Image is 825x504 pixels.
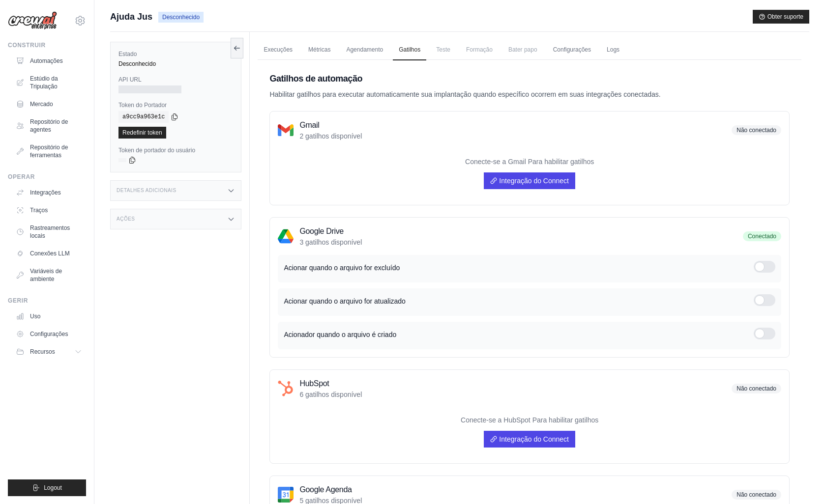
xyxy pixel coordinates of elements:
[743,231,781,241] span: Conectado
[30,100,53,108] font: Mercado
[299,378,362,390] h3: HubSpot
[732,125,781,135] span: Não conectado
[12,71,86,94] a: Estúdio da Tripulação
[393,40,426,60] a: Gatilhos
[499,435,569,443] font: Integração do Connect
[30,143,82,159] font: Repositório de ferramentas
[430,40,456,59] span: Teste
[12,326,86,342] a: Configurações
[732,490,781,500] span: Não conectado
[299,484,362,496] h3: Google Agenda
[30,267,82,283] font: Variáveis de ambiente
[12,114,86,138] a: Repositório de agentes
[12,96,86,112] a: Mercado
[258,40,298,60] a: Execuções
[12,263,86,287] a: Variáveis de ambiente
[12,202,86,218] a: Traços
[278,228,294,244] img: Google Drive
[12,53,86,69] a: Automações
[30,330,68,338] font: Configurações
[12,185,86,200] a: Integrações
[12,140,86,163] a: Repositório de ferramentas
[118,50,233,58] label: Estado
[30,189,61,196] font: Integrações
[340,40,389,60] a: Agendamento
[118,60,233,68] div: Desconhecido
[499,177,569,185] font: Integração do Connect
[284,330,754,339] p: Acionador quando o arquivo é criado
[601,40,625,60] a: Logs
[30,118,82,134] font: Repositório de agentes
[30,250,70,257] font: Conexões LLM
[30,348,55,356] span: Recursos
[8,297,86,305] div: Gerir
[278,157,781,167] p: Conecte-se a Gmail Para habilitar gatilhos
[30,224,82,240] font: Rastreamentos locais
[278,381,294,396] img: HubSpot
[30,312,40,320] font: Uso
[118,111,169,123] code: a9cc9a963e1c
[118,127,166,139] a: Redefinir token
[269,72,790,85] h2: Gatilhos de automação
[299,390,362,399] p: 6 gatilhos disponível
[30,206,48,214] font: Traços
[753,10,809,24] button: Obter suporte
[302,40,336,60] a: Métricas
[284,263,754,273] p: Acionar quando o arquivo for excluído
[299,237,362,247] p: 3 gatilhos disponível
[118,101,233,109] label: Token do Portador
[284,296,754,306] p: Acionar quando o arquivo for atualizado
[30,75,82,90] font: Estúdio da Tripulação
[158,12,204,23] span: Desconhecido
[299,119,362,131] h3: Gmail
[278,122,294,138] img: Gmail
[460,40,499,59] span: Training is not available until the deployment is complete
[44,484,62,492] span: Logout
[8,173,86,181] div: Operar
[8,41,86,49] div: Construir
[299,225,362,237] h3: Google Drive
[278,415,781,425] p: Conecte-se a HubSpot Para habilitar gatilhos
[117,188,177,194] h3: Detalhes adicionais
[502,40,543,59] span: Chat is not available until the deployment is complete
[278,487,294,503] img: Google Agenda
[30,57,63,65] font: Automações
[118,146,233,154] label: Token de portador do usuário
[732,384,781,393] span: Não conectado
[118,76,233,84] label: API URL
[117,216,135,222] h3: Ações
[110,10,152,24] span: Ajuda Jus
[12,246,86,261] a: Conexões LLM
[8,479,86,496] button: Logout
[12,344,86,360] button: Recursos
[8,11,57,30] img: Logotipo
[12,220,86,244] a: Rastreamentos locais
[776,457,825,504] div: Widget de chat
[767,13,803,21] font: Obter suporte
[547,40,597,60] a: Configurações
[269,89,790,99] p: Habilitar gatilhos para executar automaticamente sua implantação quando específico ocorrem em sua...
[12,308,86,324] a: Uso
[299,131,362,141] p: 2 gatilhos disponível
[776,457,825,504] iframe: Chat Widget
